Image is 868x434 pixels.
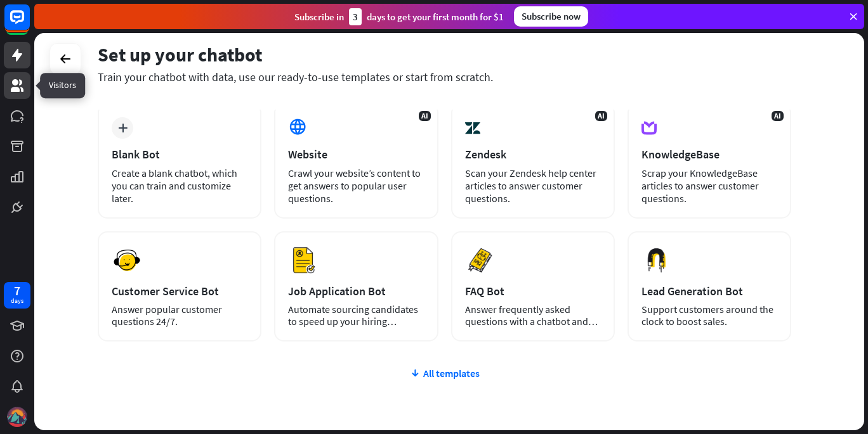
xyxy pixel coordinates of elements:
div: 7 [14,285,20,297]
span: AI [419,111,431,121]
div: 3 [349,8,362,25]
div: KnowledgeBase [641,147,777,162]
div: FAQ Bot [465,284,601,298]
div: Website [288,147,424,162]
div: Answer frequently asked questions with a chatbot and save your time. [465,303,601,328]
div: Subscribe in days to get your first month for $1 [294,8,504,25]
div: All templates [98,367,791,380]
div: Scan your Zendesk help center articles to answer customer questions. [465,167,601,205]
span: AI [595,111,607,121]
i: plus [118,124,128,132]
button: Open LiveChat chat widget [10,5,48,43]
div: Customer Service Bot [112,284,247,298]
div: Crawl your website’s content to get answers to popular user questions. [288,167,424,205]
div: Zendesk [465,147,601,162]
div: Set up your chatbot [98,42,791,67]
div: Job Application Bot [288,284,424,298]
div: days [11,297,23,305]
div: Blank Bot [112,147,247,162]
div: Scrap your KnowledgeBase articles to answer customer questions. [641,167,777,205]
div: Subscribe now [514,6,588,27]
div: Answer popular customer questions 24/7. [112,303,247,328]
div: Automate sourcing candidates to speed up your hiring process. [288,303,424,328]
div: Train your chatbot with data, use our ready-to-use templates or start from scratch. [98,70,791,84]
div: Support customers around the clock to boost sales. [641,303,777,328]
span: AI [772,111,784,121]
div: Lead Generation Bot [641,284,777,298]
div: Create a blank chatbot, which you can train and customize later. [112,167,247,205]
a: 7 days [4,282,30,309]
